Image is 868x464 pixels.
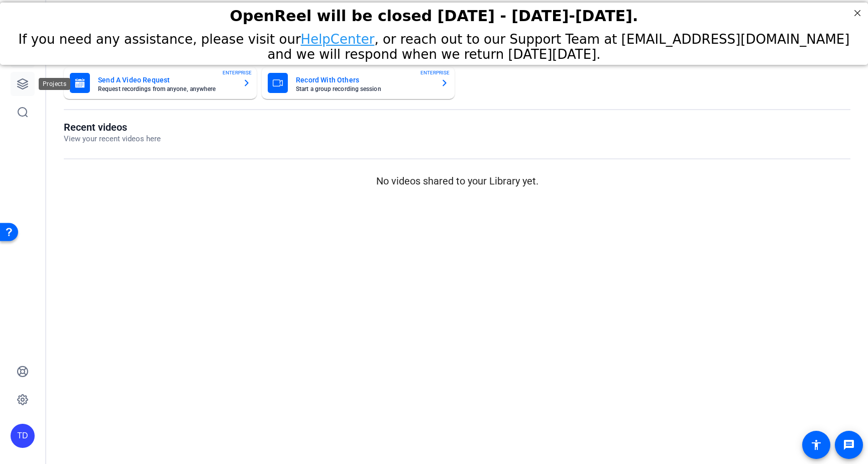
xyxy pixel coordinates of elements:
div: Projects [39,78,70,90]
span: If you need any assistance, please visit our , or reach out to our Support Team at [EMAIL_ADDRESS... [19,29,850,59]
mat-card-subtitle: Request recordings from anyone, anywhere [98,86,235,92]
span: ENTERPRISE [223,69,252,76]
h1: Recent videos [64,121,161,133]
span: ENTERPRISE [420,69,450,76]
button: Record With OthersStart a group recording sessionENTERPRISE [262,67,455,99]
mat-icon: message [843,439,855,451]
p: No videos shared to your Library yet. [64,173,850,189]
mat-card-title: Send A Video Request [98,74,235,86]
mat-icon: accessibility [810,439,822,451]
button: Send A Video RequestRequest recordings from anyone, anywhereENTERPRISE [64,67,257,99]
mat-card-title: Record With Others [296,74,432,86]
p: View your recent videos here [64,133,161,145]
div: TD [11,424,35,448]
div: OpenReel will be closed [DATE] - [DATE]-[DATE]. [13,5,855,22]
a: HelpCenter [301,29,375,44]
mat-card-subtitle: Start a group recording session [296,86,432,92]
